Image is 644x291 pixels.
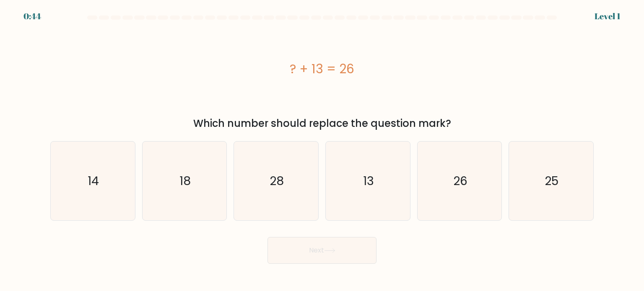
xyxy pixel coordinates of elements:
text: 25 [545,172,559,189]
div: ? + 13 = 26 [50,59,594,78]
div: Which number should replace the question mark? [55,116,589,131]
text: 18 [179,172,191,189]
text: 26 [453,172,467,189]
text: 13 [363,172,374,189]
text: 14 [88,172,99,189]
button: Next [267,237,377,264]
div: Level 1 [595,10,621,23]
div: 0:44 [23,10,41,23]
text: 28 [270,172,284,189]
